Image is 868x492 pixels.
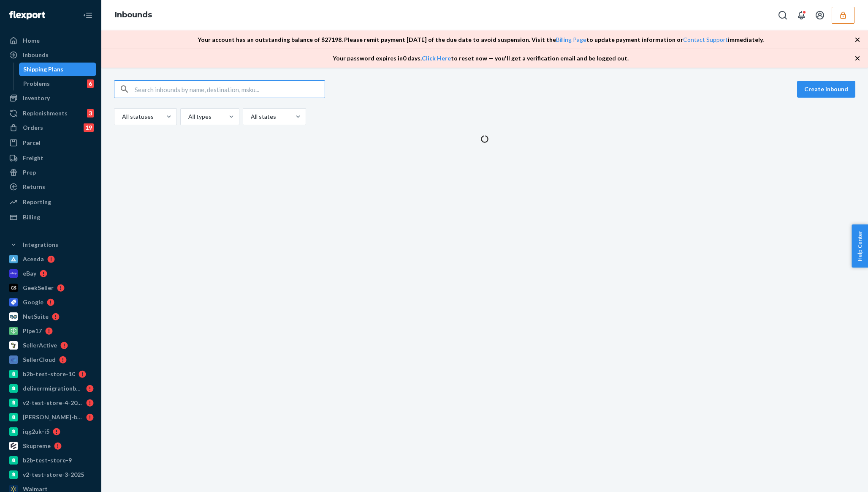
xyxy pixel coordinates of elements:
[23,384,83,393] div: deliverrmigrationbasictest
[23,355,56,364] div: SellerCloud
[5,267,96,280] a: eBay
[23,123,43,132] div: Orders
[5,324,96,338] a: Pipe17
[23,341,57,350] div: SellerActive
[5,468,96,481] a: v2-test-store-3-2025
[198,36,764,44] p: Your account has an outstanding balance of $ 27198 . Please remit payment [DATE] of the due date ...
[5,166,96,179] a: Prep
[121,112,122,121] input: All statuses
[187,112,188,121] input: All types
[23,442,51,450] div: Skupreme
[23,456,72,465] div: b2b-test-store-9
[333,54,629,63] p: Your password expires in 0 days . to reset now — you'll get a verification email and be logged out.
[556,36,586,43] a: Billing Page
[5,367,96,381] a: b2b-test-store-10
[5,195,96,209] a: Reporting
[23,183,45,191] div: Returns
[5,396,96,410] a: v2-test-store-4-2025
[774,7,791,24] button: Open Search Box
[5,339,96,352] a: SellerActive
[5,180,96,194] a: Returns
[811,7,828,24] button: Open account menu
[23,284,54,292] div: GeekSeller
[87,79,94,88] div: 6
[5,136,96,150] a: Parcel
[5,382,96,395] a: deliverrmigrationbasictest
[422,55,451,62] a: Click Here
[23,298,43,306] div: Google
[683,36,728,43] a: Contact Support
[852,224,868,268] button: Help Center
[5,353,96,366] a: SellerCloud
[5,310,96,323] a: NetSuite
[23,399,83,407] div: v2-test-store-4-2025
[5,48,96,62] a: Inbounds
[23,198,51,206] div: Reporting
[5,252,96,266] a: Acenda
[250,112,251,121] input: All states
[23,427,49,436] div: iqg2uk-i5
[5,151,96,165] a: Freight
[5,410,96,424] a: [PERSON_NAME]-b2b-test-store-2
[23,470,84,479] div: v2-test-store-3-2025
[793,7,810,24] button: Open notifications
[5,281,96,295] a: GeekSeller
[5,121,96,134] a: Orders19
[108,3,159,27] ol: breadcrumbs
[23,413,83,421] div: [PERSON_NAME]-b2b-test-store-2
[23,139,41,147] div: Parcel
[5,238,96,251] button: Integrations
[5,295,96,309] a: Google
[5,439,96,453] a: Skupreme
[23,312,49,321] div: NetSuite
[5,425,96,438] a: iqg2uk-i5
[5,107,96,120] a: Replenishments3
[23,327,42,335] div: Pipe17
[23,241,58,249] div: Integrations
[23,79,50,88] div: Problems
[23,154,43,162] div: Freight
[23,51,49,59] div: Inbounds
[23,168,36,177] div: Prep
[23,255,44,263] div: Acenda
[23,36,40,45] div: Home
[79,7,96,24] button: Close Navigation
[9,11,45,19] img: Flexport logo
[5,91,96,105] a: Inventory
[87,109,94,118] div: 3
[135,81,325,98] input: Search inbounds by name, destination, msku...
[23,109,68,118] div: Replenishments
[19,63,97,76] a: Shipping Plans
[23,65,63,74] div: Shipping Plans
[19,77,97,90] a: Problems6
[5,454,96,467] a: b2b-test-store-9
[797,81,855,98] button: Create inbound
[23,213,40,221] div: Billing
[84,123,94,132] div: 19
[115,10,152,19] a: Inbounds
[23,94,50,102] div: Inventory
[5,34,96,47] a: Home
[23,370,75,378] div: b2b-test-store-10
[5,210,96,224] a: Billing
[23,269,36,278] div: eBay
